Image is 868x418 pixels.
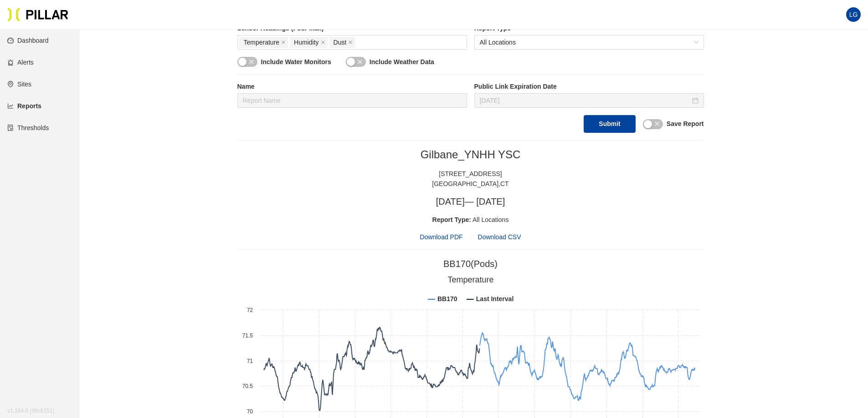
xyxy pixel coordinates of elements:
[420,232,462,242] span: Download PDF
[437,295,457,302] tspan: BB170
[237,169,704,179] div: [STREET_ADDRESS]
[849,7,858,22] span: LG
[480,96,690,106] input: Sep 1, 2025
[480,35,699,49] span: All Locations
[334,37,347,47] span: Dust
[247,408,253,415] text: 70
[242,332,253,339] text: 71.5
[667,119,704,129] label: Save Report
[7,102,41,110] a: line-chartReports
[237,148,704,161] h2: Gilbane_YNHH YSC
[654,121,660,126] span: close
[357,59,363,65] span: close
[7,124,49,131] a: exceptionThresholds
[237,93,467,108] input: Report Name
[348,40,353,45] span: close
[476,295,513,302] tspan: Last Interval
[237,179,704,189] div: [GEOGRAPHIC_DATA] , CT
[237,196,704,207] h3: [DATE] — [DATE]
[474,82,704,91] label: Public Link Expiration Date
[294,37,318,47] span: Humidity
[478,233,521,241] span: Download CSV
[242,383,253,389] text: 70.5
[281,40,286,45] span: close
[247,307,253,313] text: 72
[321,40,325,45] span: close
[249,59,254,65] span: close
[7,7,68,22] img: Pillar Technologies
[244,37,280,47] span: Temperature
[261,57,331,67] label: Include Water Monitors
[237,82,467,91] label: Name
[237,215,704,225] div: All Locations
[7,81,31,88] a: environmentSites
[247,358,253,364] text: 71
[7,37,49,44] a: dashboardDashboard
[584,115,635,133] button: Submit
[370,57,434,67] label: Include Weather Data
[443,257,498,271] div: BB170 (Pods)
[7,59,34,66] a: alertAlerts
[432,216,471,223] span: Report Type:
[447,275,493,284] tspan: Temperature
